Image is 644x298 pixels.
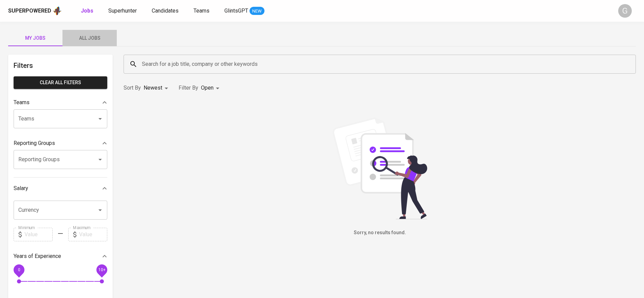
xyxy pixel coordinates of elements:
[8,6,62,16] a: Superpoweredapp logo
[14,136,107,150] div: Reporting Groups
[108,7,138,15] a: Superhunter
[81,7,93,14] b: Jobs
[14,184,28,192] p: Salary
[14,252,61,260] p: Years of Experience
[67,34,113,42] span: All Jobs
[124,229,636,237] h6: Sorry, no results found.
[152,7,179,14] span: Candidates
[53,6,62,16] img: app logo
[95,205,105,215] button: Open
[224,7,248,14] span: GlintsGPT
[14,60,107,71] h6: Filters
[98,267,105,272] span: 10+
[12,34,58,42] span: My Jobs
[18,267,20,272] span: 0
[618,4,632,18] div: G
[14,76,107,89] button: Clear All filters
[179,84,198,92] p: Filter By
[8,7,51,15] div: Superpowered
[144,82,170,94] div: Newest
[14,98,30,107] p: Teams
[152,7,180,15] a: Candidates
[14,139,55,147] p: Reporting Groups
[194,7,211,15] a: Teams
[95,155,105,164] button: Open
[250,8,264,15] span: NEW
[201,85,214,91] span: Open
[81,7,95,15] a: Jobs
[194,7,209,14] span: Teams
[14,182,107,195] div: Salary
[14,96,107,109] div: Teams
[329,117,431,219] img: file_searching.svg
[14,249,107,263] div: Years of Experience
[95,114,105,124] button: Open
[144,84,162,92] p: Newest
[19,78,102,87] span: Clear All filters
[79,228,107,241] input: Value
[124,84,141,92] p: Sort By
[224,7,264,15] a: GlintsGPT NEW
[108,7,137,14] span: Superhunter
[24,228,53,241] input: Value
[201,82,222,94] div: Open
